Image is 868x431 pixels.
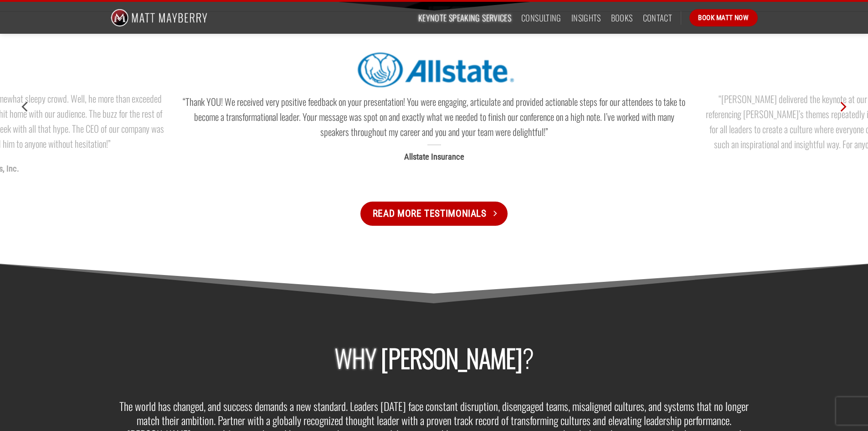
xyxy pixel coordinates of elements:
[360,202,507,226] a: Read More Testimonials
[381,339,522,376] span: [PERSON_NAME]
[404,152,464,161] strong: Allstate Insurance
[180,94,688,139] h4: “Thank YOU! We received very positive feedback on your presentation! You were engaging, articulat...
[571,10,601,26] a: Insights
[834,93,851,120] button: Next
[521,10,561,26] a: Consulting
[643,10,673,26] a: Contact
[689,9,757,26] a: Book Matt Now
[611,10,633,26] a: Books
[373,206,487,221] span: Read More Testimonials
[334,339,376,376] span: Why
[111,2,208,34] img: Matt Mayberry
[17,93,34,120] button: Previous
[118,343,751,373] h2: ?
[418,10,511,26] a: Keynote Speaking Services
[698,12,749,23] span: Book Matt Now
